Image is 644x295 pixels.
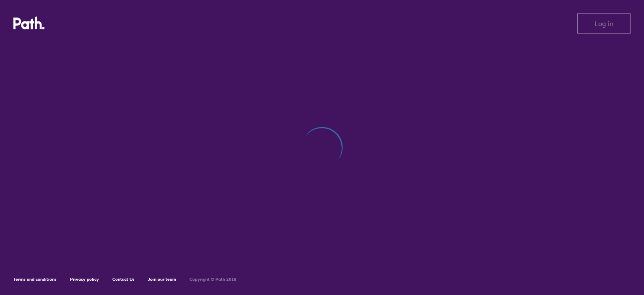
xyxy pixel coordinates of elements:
[70,277,99,282] a: Privacy policy
[595,20,613,27] span: Log in
[13,277,57,282] a: Terms and conditions
[112,277,135,282] a: Contact Us
[148,277,176,282] a: Join our team
[577,13,631,34] button: Log in
[190,277,236,282] h6: Copyright © Path 2018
